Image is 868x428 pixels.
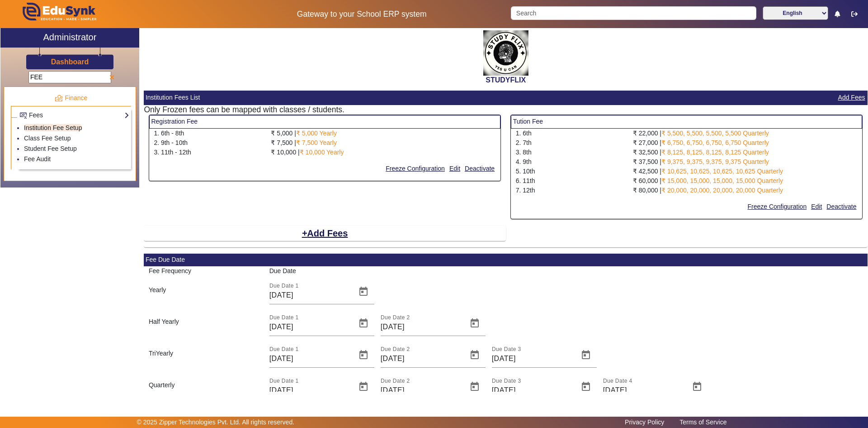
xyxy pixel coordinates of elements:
span: ₹ 15,000, 15,000, 15,000, 15,000 Quarterly [661,177,783,184]
mat-label: Due Date 2 [381,315,410,321]
button: Deactivate [826,201,857,212]
span: ₹ 9,375, 9,375, 9,375, 9,375 Quarterly [661,158,769,165]
span: ₹ 7,500 Yearly [296,139,337,146]
mat-label: TriYearly [149,350,173,357]
mat-label: Due Date 1 [269,283,298,289]
button: Open calendar [575,344,597,366]
div: ₹ 10,000 | [266,148,500,157]
div: 1. 6th - 8th [149,129,266,138]
span: ₹ 20,000, 20,000, 20,000, 20,000 Quarterly [661,187,783,194]
div: 3. 8th [511,148,628,157]
span: ₹ 10,000 Yearly [300,149,344,156]
mat-card-header: Tution Fee [511,115,862,129]
div: 7. 12th [511,186,628,195]
div: Due Date [264,266,868,276]
button: Edit [810,201,823,212]
button: Freeze Configuration [746,201,807,212]
mat-label: Due Date 4 [603,378,632,384]
button: Edit [448,163,461,174]
div: 1. 6th [511,129,628,138]
p: Finance [11,93,131,103]
input: Search... [28,71,111,83]
div: ₹ 22,000 | [628,129,862,138]
mat-label: Due Date 3 [492,378,521,384]
div: ₹ 42,500 | [628,167,862,176]
div: 2. 9th - 10th [149,138,266,148]
mat-label: Due Date 2 [381,346,410,352]
a: Terms of Service [675,416,731,428]
a: Student Fee Setup [24,145,77,152]
span: ₹ 5,000 Yearly [296,130,337,137]
a: Administrator [0,28,139,48]
div: ₹ 27,000 | [628,138,862,148]
div: ₹ 80,000 | [628,186,862,195]
div: 4. 9th [511,157,628,167]
div: ₹ 37,500 | [628,157,862,167]
input: Search [511,6,756,20]
mat-card-header: Institution Fees List [144,91,868,105]
div: Fee Frequency [144,266,264,276]
h2: STUDYFLIX [144,76,868,84]
img: finance.png [55,94,63,102]
mat-label: Quarterly [149,381,175,389]
a: Class Fee Setup [24,135,71,142]
button: Open calendar [464,313,486,334]
button: Open calendar [686,376,708,398]
div: 5. 10th [511,167,628,176]
button: Open calendar [353,344,374,366]
h5: Only Frozen fees can be mapped with classes / students. [144,105,868,115]
button: Freeze Configuration [385,163,446,174]
button: Open calendar [575,376,597,398]
button: Deactivate [464,163,495,174]
button: Open calendar [464,344,486,366]
a: Fee Audit [24,155,51,163]
div: ₹ 60,000 | [628,176,862,186]
div: 6. 11th [511,176,628,186]
div: 2. 7th [511,138,628,148]
mat-label: Due Date 3 [492,346,521,352]
mat-label: Due Date 2 [381,378,410,384]
a: Privacy Policy [620,416,669,428]
mat-card-header: Fee Due Date [144,254,868,266]
mat-card-header: Registration Fee [149,115,500,129]
button: Open calendar [353,281,374,303]
button: Add Fees [837,92,866,103]
span: ₹ 5,500, 5,500, 5,500, 5,500 Quarterly [661,130,769,137]
mat-label: Due Date 1 [269,378,298,384]
div: ₹ 7,500 | [266,138,500,148]
div: ₹ 5,000 | [266,129,500,138]
h3: Dashboard [51,58,89,66]
span: ₹ 6,750, 6,750, 6,750, 6,750 Quarterly [661,139,769,146]
div: 3. 11th - 12th [149,148,266,157]
p: © 2025 Zipper Technologies Pvt. Ltd. All rights reserved. [137,418,295,427]
mat-label: Yearly [149,286,166,293]
div: ₹ 32,500 | [628,148,862,157]
button: Add Fees [301,226,349,241]
img: 71dce94a-bed6-4ff3-a9ed-96170f5a9cb7 [483,30,528,76]
mat-label: Half Yearly [149,318,179,325]
mat-label: Due Date 1 [269,346,298,352]
h5: Gateway to your School ERP system [222,10,501,19]
h2: Administrator [43,32,97,43]
mat-label: Due Date 1 [269,315,298,321]
button: Open calendar [464,376,486,398]
span: ₹ 8,125, 8,125, 8,125, 8,125 Quarterly [661,149,769,156]
a: Dashboard [51,57,90,67]
button: Open calendar [353,313,374,334]
a: Institution Fee Setup [24,124,82,131]
button: Open calendar [353,376,374,398]
span: ₹ 10,625, 10,625, 10,625, 10,625 Quarterly [661,168,783,175]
